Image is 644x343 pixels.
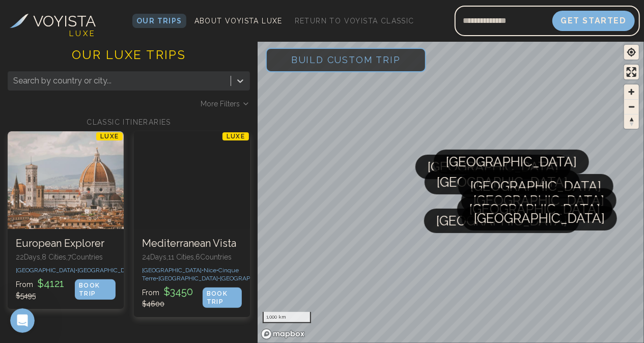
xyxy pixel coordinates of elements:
a: European ExplorerLUXEEuropean Explorer22Days,8 Cities,7Countries[GEOGRAPHIC_DATA]•[GEOGRAPHIC_DAT... [8,131,124,309]
span: $ 3450 [161,285,195,298]
p: 24 Days, 11 Cities, 6 Countr ies [142,252,242,262]
h1: OUR LUXE TRIPS [8,47,250,71]
span: [GEOGRAPHIC_DATA] • [77,267,139,274]
h3: Mediterranean Vista [142,237,242,250]
button: Get Started [552,11,635,31]
canvas: Map [258,40,644,343]
div: 1,000 km [263,312,311,323]
p: LUXE [222,132,249,140]
span: Nice • [204,267,218,274]
button: Find my location [624,45,639,60]
button: Zoom in [624,84,639,99]
span: [GEOGRAPHIC_DATA] [474,206,605,231]
span: Reset bearing to north [624,115,639,129]
span: [GEOGRAPHIC_DATA] [473,188,604,213]
span: Zoom out [624,100,639,114]
div: BOOK TRIP [203,288,242,308]
img: Voyista Logo [10,14,29,28]
a: Mediterranean VistaLUXEMediterranean Vista24Days,11 Cities,6Countries[GEOGRAPHIC_DATA]•Nice•Cinqu... [134,131,250,317]
span: [GEOGRAPHIC_DATA] [469,197,600,221]
span: $ 5495 [16,292,36,300]
a: Return to Voyista Classic [291,14,418,28]
h3: VOYISTA [34,10,96,33]
p: From [16,276,75,301]
div: BOOK TRIP [75,279,116,300]
span: $ 4600 [142,300,164,308]
span: [GEOGRAPHIC_DATA] • [158,275,220,282]
span: [GEOGRAPHIC_DATA] [436,209,567,233]
button: Build Custom Trip [266,48,426,72]
span: Return to Voyista Classic [295,17,414,25]
a: Our Trips [132,14,186,28]
span: [GEOGRAPHIC_DATA] [437,170,568,194]
button: Reset bearing to north [624,114,639,129]
a: Mapbox homepage [261,328,305,340]
button: Enter fullscreen [624,65,639,79]
span: Our Trips [136,17,182,25]
p: LUXE [96,132,123,140]
span: [GEOGRAPHIC_DATA] [470,174,601,198]
h4: L U X E [69,28,94,40]
span: [GEOGRAPHIC_DATA] • [142,267,204,274]
span: Build Custom Trip [275,38,417,81]
button: Zoom out [624,99,639,114]
a: About Voyista Luxe [190,14,287,28]
span: About Voyista Luxe [194,17,283,25]
iframe: Intercom live chat [10,308,35,333]
p: From [142,284,203,309]
span: [GEOGRAPHIC_DATA] [446,150,577,174]
span: More Filters [201,99,240,109]
h3: European Explorer [16,237,116,250]
a: VOYISTA [10,10,96,33]
span: [GEOGRAPHIC_DATA] • [220,275,282,282]
p: 22 Days, 8 Cities, 7 Countr ies [16,252,116,262]
input: Email address [455,9,552,33]
h2: CLASSIC ITINERARIES [8,117,250,127]
span: [GEOGRAPHIC_DATA] • [16,267,77,274]
span: [GEOGRAPHIC_DATA] [428,155,558,179]
span: $ 4121 [35,277,66,290]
